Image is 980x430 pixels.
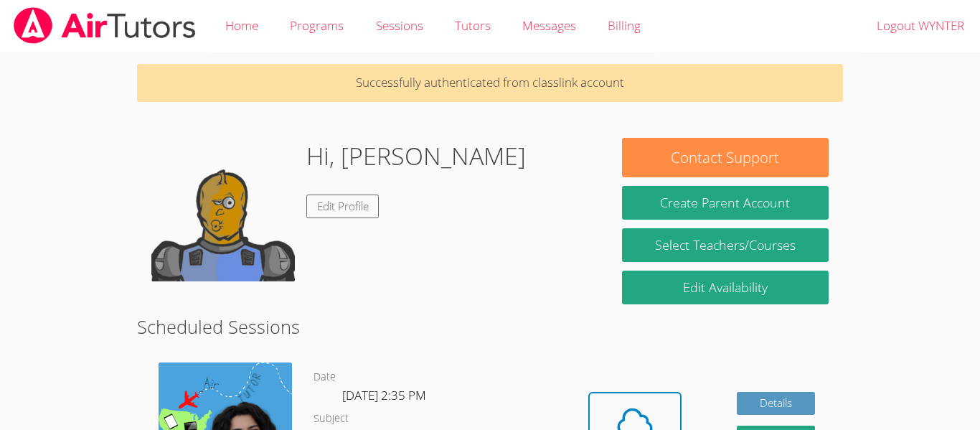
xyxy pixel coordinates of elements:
button: Contact Support [622,138,829,177]
a: Edit Profile [306,195,380,218]
h2: Scheduled Sessions [137,313,843,340]
dt: Date [314,368,336,386]
h1: Hi, [PERSON_NAME] [306,138,526,174]
a: Select Teachers/Courses [622,228,829,262]
a: Details [737,392,816,416]
img: default.png [151,138,295,281]
button: Create Parent Account [622,186,829,220]
dt: Subject [314,410,349,428]
img: airtutors_banner-c4298cdbf04f3fff15de1276eac7730deb9818008684d7c2e4769d2f7ddbe033.png [12,7,197,44]
span: [DATE] 2:35 PM [342,387,426,403]
p: Successfully authenticated from classlink account [137,64,843,102]
a: Edit Availability [622,271,829,304]
span: Messages [522,17,576,34]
